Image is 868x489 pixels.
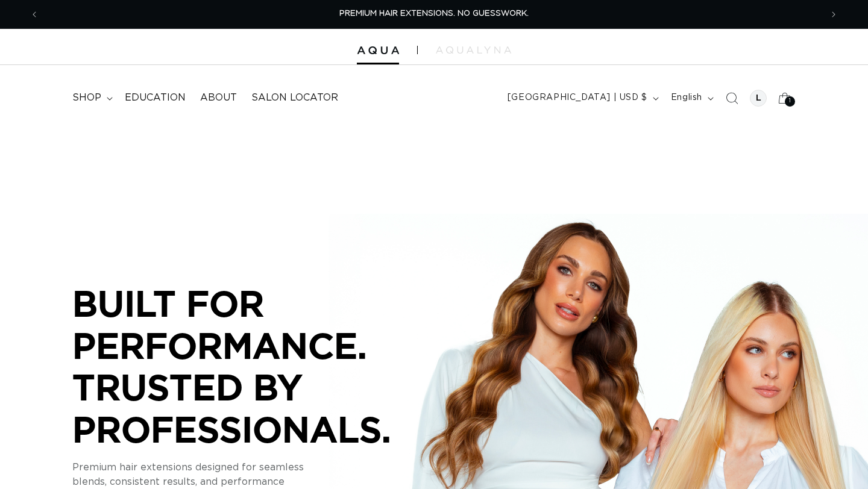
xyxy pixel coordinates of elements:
button: English [664,87,719,110]
span: About [200,92,237,104]
a: About [193,84,244,111]
span: Education [125,92,186,104]
span: English [671,92,702,104]
button: Previous announcement [21,3,48,26]
p: BUILT FOR PERFORMANCE. TRUSTED BY PROFESSIONALS. [72,282,434,450]
span: shop [72,92,101,104]
span: Salon Locator [251,92,338,104]
summary: Search [719,85,745,111]
a: Education [118,84,193,111]
summary: shop [65,84,118,111]
span: PREMIUM HAIR EXTENSIONS. NO GUESSWORK. [339,10,529,17]
a: Salon Locator [244,84,345,111]
button: [GEOGRAPHIC_DATA] | USD $ [500,87,664,110]
img: aqualyna.com [436,46,511,54]
button: Next announcement [820,3,847,26]
span: 1 [789,96,791,107]
img: Aqua Hair Extensions [357,46,399,55]
span: [GEOGRAPHIC_DATA] | USD $ [508,92,647,104]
